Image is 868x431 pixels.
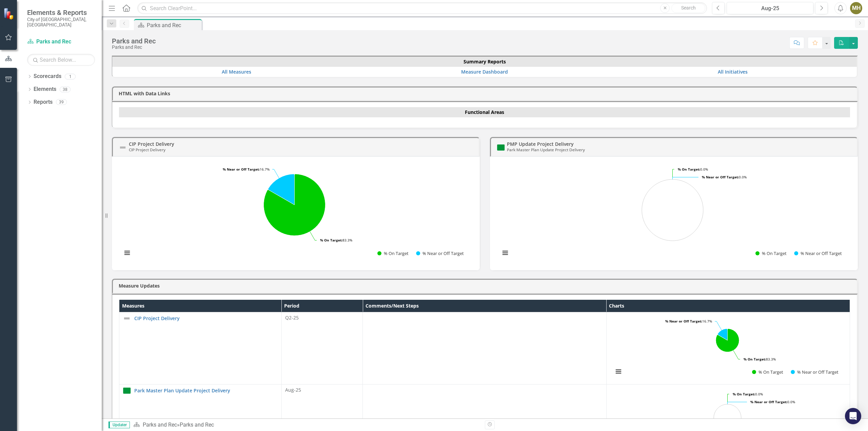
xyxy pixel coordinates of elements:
[850,2,862,14] button: MH
[129,147,165,152] small: CIP Project Delivery
[614,367,623,376] button: View chart menu, Chart
[671,3,705,13] button: Search
[3,8,15,20] img: ClearPoint Strategy
[497,162,848,263] svg: Interactive chart
[507,141,574,147] a: PMP Update Project Delivery
[222,68,251,75] a: All Measures
[363,312,606,384] td: Double-Click to Edit
[119,107,850,117] th: Functional Areas
[143,422,177,428] a: Parks and Rec
[507,147,585,152] small: Park Master Plan Update Project Delivery
[718,68,748,75] a: All Initiatives
[119,143,127,152] img: Not Defined
[733,392,763,396] text: 0.0%
[119,283,853,288] h3: Measure Updates
[610,314,845,382] svg: Interactive chart
[744,357,766,361] tspan: % On Target:
[285,387,359,393] div: Aug-25
[416,250,464,256] button: Show % Near or Off Target
[268,174,295,205] path: % Near or Off Target, 16.66666667.
[27,8,95,17] span: Elements & Reports
[122,248,132,258] button: View chart menu, Chart
[134,388,278,393] a: Park Master Plan Update Project Delivery
[750,399,787,404] tspan: % Near or Off Target:
[665,319,702,324] tspan: % Near or Off Target:
[610,314,846,382] div: Chart. Highcharts interactive chart.
[727,2,813,14] button: Aug-25
[108,422,130,428] span: Updater
[791,369,839,375] button: Show % Near or Off Target
[134,316,278,321] a: CIP Project Delivery
[733,392,755,396] tspan: % On Target:
[497,143,505,152] img: On Target
[34,98,53,106] a: Reports
[681,5,696,11] span: Search
[56,99,67,105] div: 39
[678,167,700,172] tspan: % On Target:
[500,248,510,258] button: View chart menu, Chart
[147,21,200,30] div: Parks and Rec
[263,174,325,236] path: % On Target, 83.33333333.
[750,399,795,404] text: 0.0%
[180,422,214,428] div: Parks and Rec
[223,167,270,172] text: 16.7%
[845,408,861,424] div: Open Intercom Messenger
[123,314,131,322] img: Not Defined
[112,45,156,50] div: Parks and Rec
[123,387,131,395] img: On Target
[119,91,853,96] h3: HTML with Data Links
[27,17,95,28] small: City of [GEOGRAPHIC_DATA], [GEOGRAPHIC_DATA]
[752,369,783,375] button: Show % On Target
[137,2,707,14] input: Search ClearPoint...
[285,314,359,321] div: Q2-25
[744,357,776,361] text: 83.3%
[320,238,342,242] tspan: % On Target:
[320,238,352,242] text: 83.3%
[497,162,851,263] div: Chart. Highcharts interactive chart.
[717,329,727,340] path: % Near or Off Target, 16.66666667.
[755,250,787,256] button: Show % On Target
[119,312,282,384] td: Double-Click to Edit Right Click for Context Menu
[729,4,811,13] div: Aug-25
[65,74,76,79] div: 1
[678,167,708,172] text: 0.0%
[119,162,470,263] svg: Interactive chart
[133,421,480,429] div: »
[129,141,174,147] a: CIP Project Delivery
[34,73,61,80] a: Scorecards
[702,175,747,179] text: 0.0%
[112,57,857,67] th: Summary Reports
[27,54,95,66] input: Search Below...
[27,38,95,46] a: Parks and Rec
[716,329,739,352] path: % On Target, 83.33333333.
[794,250,842,256] button: Show % Near or Off Target
[461,68,508,75] a: Measure Dashboard
[223,167,260,172] tspan: % Near or Off Target:
[665,319,712,324] text: 16.7%
[702,175,739,179] tspan: % Near or Off Target:
[112,37,156,45] div: Parks and Rec
[60,86,71,92] div: 38
[119,162,473,263] div: Chart. Highcharts interactive chart.
[34,85,56,93] a: Elements
[377,250,409,256] button: Show % On Target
